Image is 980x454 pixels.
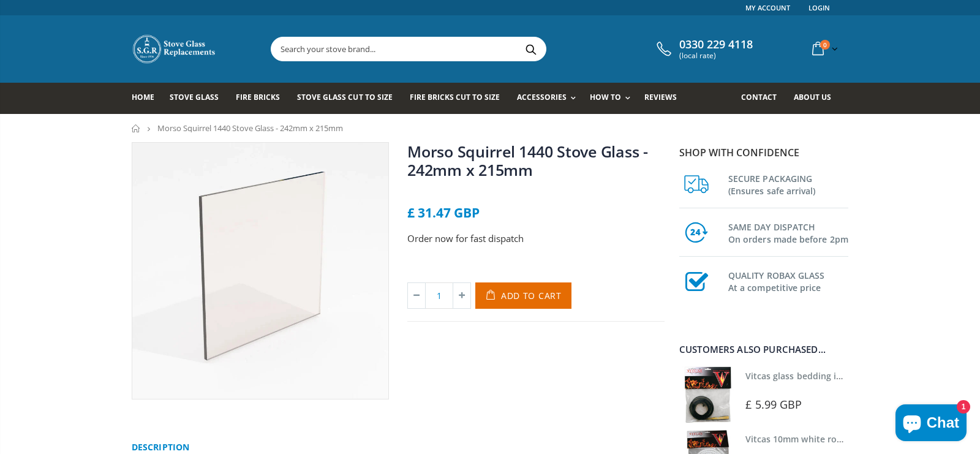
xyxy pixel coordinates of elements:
span: 0330 229 4118 [679,38,753,51]
a: Reviews [644,83,686,114]
button: Search [517,37,545,61]
span: £ 31.47 GBP [407,204,480,221]
h3: SAME DAY DISPATCH On orders made before 2pm [728,219,848,246]
span: Fire Bricks Cut To Size [410,92,500,102]
h3: QUALITY ROBAX GLASS At a competitive price [728,267,848,294]
a: 0330 229 4118 (local rate) [654,38,753,60]
span: Reviews [644,92,677,102]
a: Home [132,83,164,114]
span: Morso Squirrel 1440 Stove Glass - 242mm x 215mm [157,123,343,134]
img: Stove Glass Replacement [132,34,217,64]
a: Vitcas glass bedding in tape - 2mm x 10mm x 2 meters [745,370,974,382]
span: Home [132,92,154,102]
a: Home [132,124,141,132]
a: Accessories [517,83,582,114]
a: Morso Squirrel 1440 Stove Glass - 242mm x 215mm [407,141,648,180]
a: About us [794,83,840,114]
span: £ 5.99 GBP [745,397,802,412]
a: Contact [741,83,786,114]
a: Stove Glass Cut To Size [297,83,401,114]
span: Stove Glass Cut To Size [297,92,392,102]
span: (local rate) [679,51,753,60]
inbox-online-store-chat: Shopify online store chat [892,404,970,444]
p: Shop with confidence [679,145,848,160]
span: Fire Bricks [236,92,280,102]
span: Add to Cart [501,290,562,301]
span: How To [590,92,621,102]
span: About us [794,92,831,102]
a: 0 [807,37,840,61]
img: Vitcas stove glass bedding in tape [679,366,736,423]
span: Contact [741,92,777,102]
a: How To [590,83,636,114]
h3: SECURE PACKAGING (Ensures safe arrival) [728,170,848,197]
a: Fire Bricks Cut To Size [410,83,509,114]
span: Accessories [517,92,567,102]
div: Customers also purchased... [679,345,848,354]
img: squarestoveglass_27c52ddc-9562-412e-b890-ac8718dbdd36_800x_crop_center.webp [132,143,388,399]
a: Fire Bricks [236,83,289,114]
button: Add to Cart [475,282,571,309]
span: Stove Glass [170,92,219,102]
input: Search your stove brand... [271,37,683,61]
span: 0 [820,40,830,50]
p: Order now for fast dispatch [407,232,665,246]
a: Stove Glass [170,83,228,114]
